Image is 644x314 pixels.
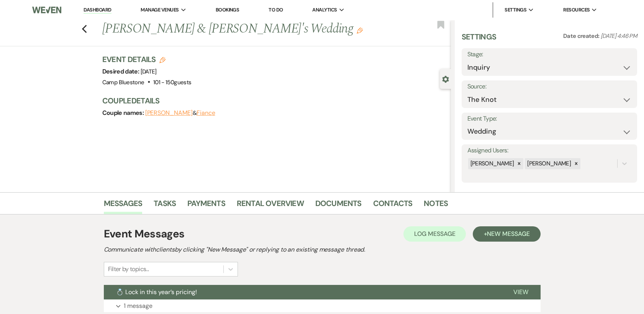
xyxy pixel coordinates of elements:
span: & [145,109,215,117]
h2: Communicate with clients by clicking "New Message" or replying to an existing message thread. [104,245,541,254]
a: Payments [187,197,225,214]
span: Log Message [414,230,455,238]
span: [DATE] [141,68,157,75]
button: 1 message [104,299,541,312]
button: Fiance [197,110,215,116]
a: Tasks [154,197,176,214]
a: To Do [269,7,283,13]
span: New Message [487,230,529,238]
label: Event Type: [467,113,631,124]
a: Dashboard [84,7,111,14]
span: [DATE] 4:46 PM [601,32,637,40]
button: 💍 Lock in this year’s pricing! [104,285,501,299]
span: Settings [505,6,526,14]
p: 1 message [124,301,152,311]
span: Analytics [312,6,337,14]
button: [PERSON_NAME] [145,110,193,116]
span: Manage Venues [141,6,179,14]
span: View [513,288,528,296]
button: Close lead details [442,75,449,82]
span: 101 - 150 guests [153,78,191,86]
div: [PERSON_NAME] [525,158,572,169]
span: Resources [563,6,590,14]
span: Camp Bluestone [102,78,144,86]
h3: Event Details [102,54,192,65]
label: Stage: [467,49,631,60]
button: View [501,285,541,299]
label: Assigned Users: [467,145,631,156]
button: Log Message [403,226,466,242]
span: 💍 Lock in this year’s pricing! [116,288,197,296]
h3: Settings [462,31,497,48]
div: [PERSON_NAME] [468,158,515,169]
a: Messages [104,197,143,214]
span: Date created: [563,32,601,40]
img: Weven Logo [32,2,61,18]
a: Contacts [373,197,413,214]
button: +New Message [473,226,540,242]
span: Couple names: [102,109,145,117]
button: Edit [357,27,363,34]
a: Rental Overview [237,197,304,214]
h3: Couple Details [102,95,443,106]
h1: [PERSON_NAME] & [PERSON_NAME]'s Wedding [102,20,378,38]
div: Filter by topics... [108,265,149,274]
span: Desired date: [102,67,141,75]
a: Bookings [216,7,239,13]
a: Notes [424,197,448,214]
a: Documents [315,197,362,214]
h1: Event Messages [104,226,185,242]
label: Source: [467,81,631,92]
